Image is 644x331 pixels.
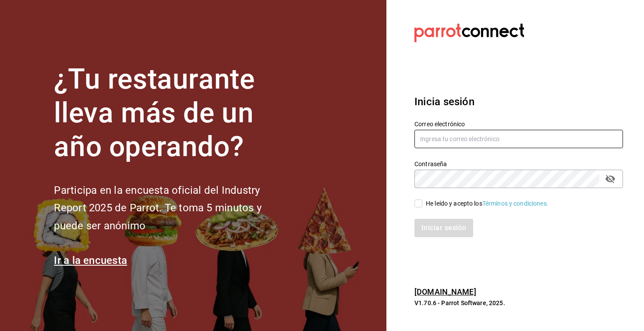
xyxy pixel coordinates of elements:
p: V1.70.6 - Parrot Software, 2025. [414,299,623,307]
a: Términos y condiciones. [482,200,548,207]
h2: Participa en la encuesta oficial del Industry Report 2025 de Parrot. Te toma 5 minutos y puede se... [54,182,290,235]
h1: ¿Tu restaurante lleva más de un año operando? [54,63,290,164]
a: [DOMAIN_NAME] [414,287,476,296]
a: Ir a la encuesta [54,254,127,267]
input: Ingresa tu correo electrónico [414,130,623,148]
button: passwordField [603,171,618,186]
label: Correo electrónico [414,121,623,127]
h3: Inicia sesión [414,94,623,110]
div: He leído y acepto los [426,199,548,208]
label: Contraseña [414,161,623,167]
